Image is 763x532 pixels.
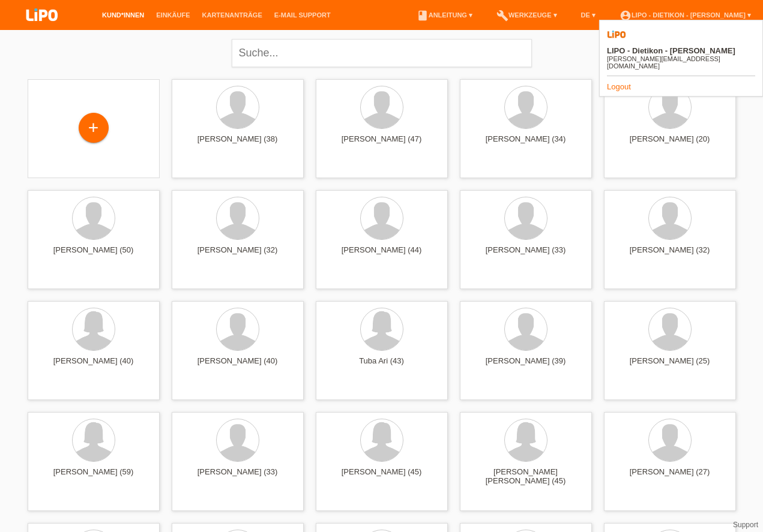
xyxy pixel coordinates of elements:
[12,25,72,34] a: LIPO pay
[181,467,294,486] div: [PERSON_NAME] (33)
[614,245,726,265] div: [PERSON_NAME] (32)
[325,356,438,375] div: Tuba Ari (43)
[496,10,508,22] i: build
[607,25,626,44] img: 39073_square.png
[417,10,429,22] i: book
[614,134,726,154] div: [PERSON_NAME] (20)
[411,11,478,19] a: bookAnleitung ▾
[607,46,735,55] b: LIPO - Dietikon - [PERSON_NAME]
[232,39,532,67] input: Suche...
[37,467,150,486] div: [PERSON_NAME] (59)
[37,245,150,265] div: [PERSON_NAME] (50)
[181,134,294,154] div: [PERSON_NAME] (38)
[614,11,757,19] a: account_circleLIPO - Dietikon - [PERSON_NAME] ▾
[469,467,582,486] div: [PERSON_NAME] [PERSON_NAME] (45)
[620,10,632,22] i: account_circle
[325,134,438,154] div: [PERSON_NAME] (47)
[268,11,337,19] a: E-Mail Support
[614,356,726,375] div: [PERSON_NAME] (25)
[79,118,108,138] div: Kund*in hinzufügen
[469,134,582,154] div: [PERSON_NAME] (34)
[37,356,150,375] div: [PERSON_NAME] (40)
[607,55,755,70] div: [PERSON_NAME][EMAIL_ADDRESS][DOMAIN_NAME]
[733,521,758,529] a: Support
[325,245,438,265] div: [PERSON_NAME] (44)
[181,245,294,265] div: [PERSON_NAME] (32)
[96,11,150,19] a: Kund*innen
[150,11,196,19] a: Einkäufe
[325,467,438,486] div: [PERSON_NAME] (45)
[490,11,563,19] a: buildWerkzeuge ▾
[614,467,726,486] div: [PERSON_NAME] (27)
[469,245,582,265] div: [PERSON_NAME] (33)
[469,356,582,375] div: [PERSON_NAME] (39)
[607,82,631,91] a: Logout
[196,11,268,19] a: Kartenanträge
[181,356,294,375] div: [PERSON_NAME] (40)
[575,11,602,19] a: DE ▾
